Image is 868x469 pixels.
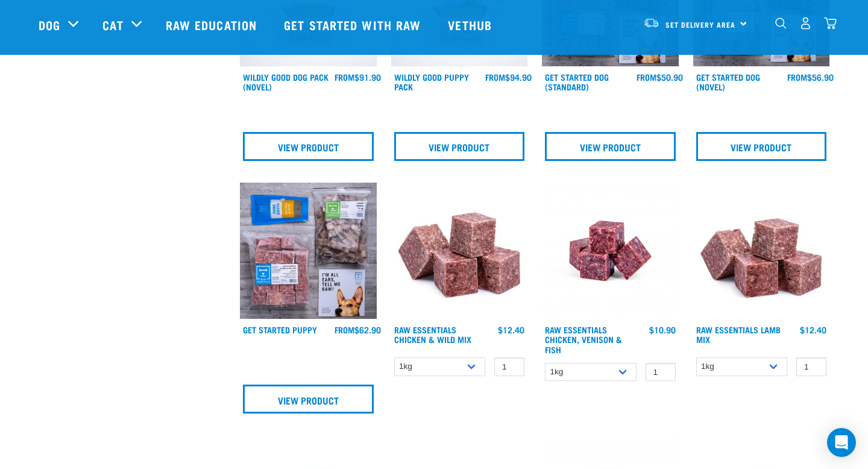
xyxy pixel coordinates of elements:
input: 1 [646,363,676,382]
a: Raw Essentials Chicken & Wild Mix [394,327,471,341]
img: user.png [799,17,812,30]
a: Vethub [436,1,507,49]
div: $91.90 [335,72,381,82]
span: FROM [485,75,505,79]
img: Pile Of Cubed Chicken Wild Meat Mix [391,183,528,319]
div: $94.90 [485,72,532,82]
a: View Product [696,132,827,161]
img: home-icon@2x.png [824,17,837,30]
img: home-icon-1@2x.png [775,17,787,29]
div: $12.40 [498,325,524,335]
a: Cat [102,16,123,34]
a: View Product [243,385,374,414]
img: ?1041 RE Lamb Mix 01 [693,183,830,319]
a: Raw Essentials Chicken, Venison & Fish [545,327,622,351]
a: Raw Education [154,1,272,49]
div: $12.40 [800,325,826,335]
a: Get started with Raw [272,1,436,49]
a: Get Started Dog (Novel) [696,75,760,89]
a: Dog [39,16,60,34]
a: Get Started Dog (Standard) [545,75,609,89]
div: $10.90 [649,325,676,335]
a: View Product [243,132,374,161]
div: $50.90 [637,72,683,82]
span: FROM [335,75,354,79]
div: $62.90 [335,325,381,335]
a: Raw Essentials Lamb Mix [696,327,781,341]
span: Set Delivery Area [665,22,735,27]
img: NPS Puppy Update [240,183,377,319]
img: Chicken Venison mix 1655 [542,183,679,319]
a: View Product [545,132,676,161]
span: FROM [787,75,807,79]
a: Wildly Good Dog Pack (Novel) [243,75,329,89]
input: 1 [494,357,524,376]
a: Wildly Good Puppy Pack [394,75,469,89]
a: Get Started Puppy [243,327,317,332]
div: $56.90 [787,72,834,82]
span: FROM [637,75,656,79]
span: FROM [335,327,354,332]
div: Open Intercom Messenger [827,428,856,457]
a: View Product [394,132,525,161]
input: 1 [796,357,826,376]
img: van-moving.png [643,17,659,28]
